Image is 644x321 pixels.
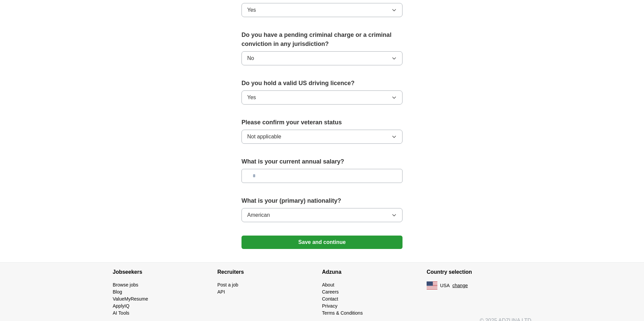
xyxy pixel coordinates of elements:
[241,79,402,88] label: Do you hold a valid US driving licence?
[322,282,334,287] a: About
[113,289,122,295] a: Blog
[241,130,402,144] button: Not applicable
[241,196,402,205] label: What is your (primary) nationality?
[322,296,338,302] a: Contact
[113,303,129,309] a: ApplyIQ
[247,211,270,219] span: American
[241,51,402,65] button: No
[427,263,531,281] h4: Country selection
[452,282,468,289] button: change
[427,281,437,290] img: US flag
[247,93,256,102] span: Yes
[113,296,148,302] a: ValueMyResume
[241,30,402,49] label: Do you have a pending criminal charge or a criminal conviction in any jurisdiction?
[113,282,138,287] a: Browse jobs
[241,3,402,17] button: Yes
[322,289,339,295] a: Careers
[113,310,129,316] a: AI Tools
[241,90,402,105] button: Yes
[241,157,402,166] label: What is your current annual salary?
[247,6,256,14] span: Yes
[440,282,450,289] span: USA
[322,310,363,316] a: Terms & Conditions
[217,282,238,287] a: Post a job
[247,54,254,62] span: No
[241,236,402,249] button: Save and continue
[241,208,402,222] button: American
[322,303,337,309] a: Privacy
[247,133,281,141] span: Not applicable
[241,118,402,127] label: Please confirm your veteran status
[217,289,225,295] a: API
